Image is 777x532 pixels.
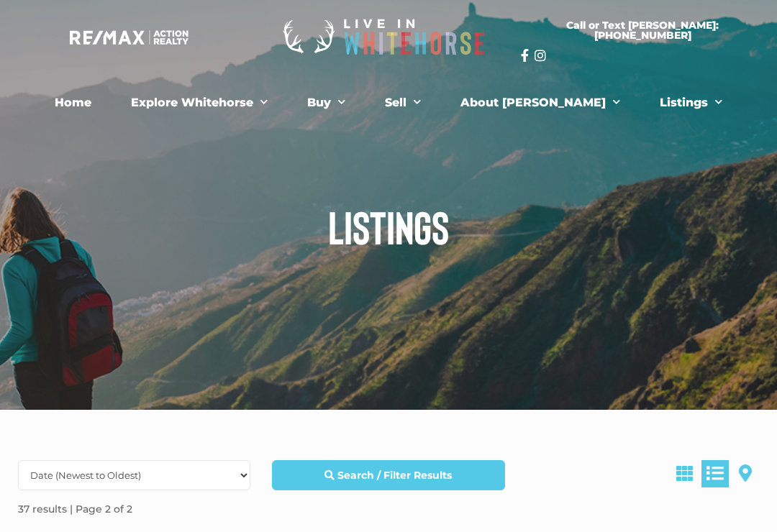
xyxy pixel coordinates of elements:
nav: Menu [14,88,763,117]
a: Sell [374,88,432,117]
h1: Listings [7,194,770,259]
a: Buy [296,88,356,117]
a: Search / Filter Results [272,460,504,490]
strong: 37 results | Page 2 of 2 [18,503,132,515]
strong: Search / Filter Results [337,469,452,482]
span: Call or Text [PERSON_NAME]: [PHONE_NUMBER] [538,20,748,40]
a: Call or Text [PERSON_NAME]: [PHONE_NUMBER] [521,12,765,49]
a: Explore Whitehorse [120,88,278,117]
a: Listings [649,88,733,117]
a: About [PERSON_NAME] [450,88,631,117]
a: Home [44,88,102,117]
